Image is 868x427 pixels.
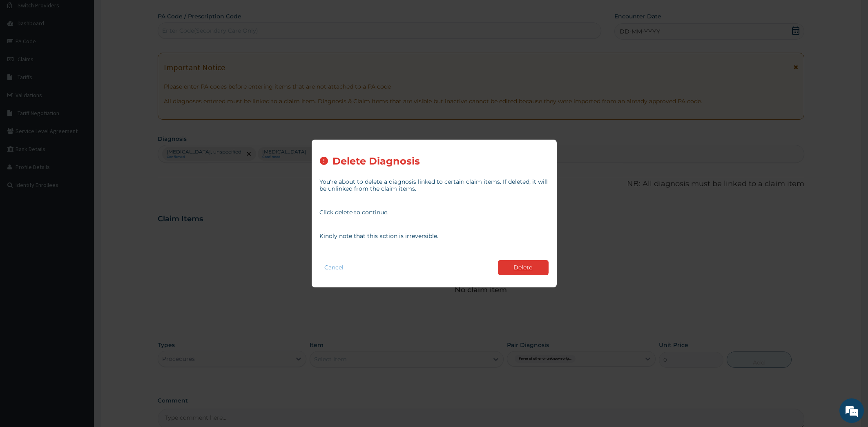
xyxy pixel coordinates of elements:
img: d_794563401_company_1708531726252_794563401 [15,41,33,61]
div: Chat with us now [42,46,137,56]
span: We're online! [47,103,113,185]
p: Click delete to continue. [320,209,549,216]
h2: Delete Diagnosis [333,156,420,167]
button: Delete [498,260,549,275]
button: Cancel [320,262,349,274]
textarea: Type your message and hit 'Enter' [4,223,156,251]
p: You're about to delete a diagnosis linked to certain claim items. If deleted, it will be unlinked... [320,178,549,192]
p: Kindly note that this action is irreversible. [320,233,549,240]
div: Minimize live chat window [134,4,154,24]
